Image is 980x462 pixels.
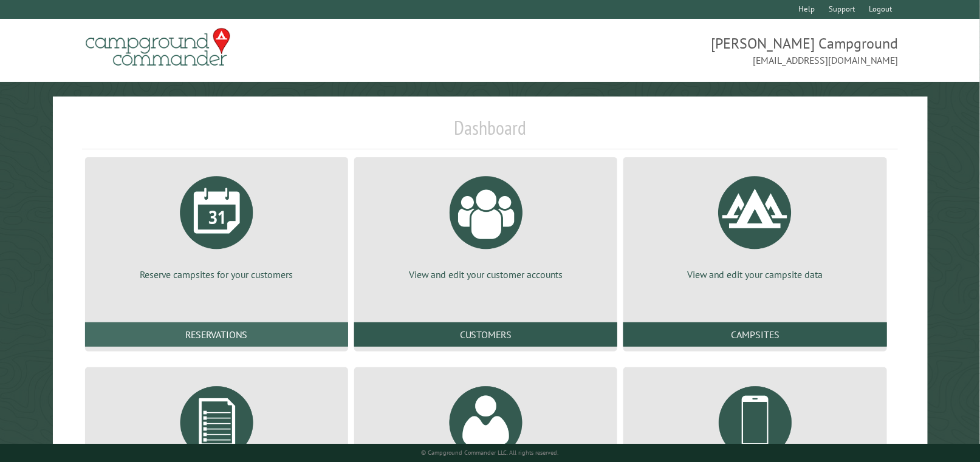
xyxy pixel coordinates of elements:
p: Reserve campsites for your customers [100,268,334,281]
a: View and edit your customer accounts [369,167,603,281]
p: View and edit your customer accounts [369,268,603,281]
small: © Campground Commander LLC. All rights reserved. [422,449,559,457]
span: [PERSON_NAME] Campground [EMAIL_ADDRESS][DOMAIN_NAME] [490,33,899,67]
a: Reservations [85,322,348,347]
h1: Dashboard [82,116,898,149]
a: Campsites [623,322,886,347]
img: Campground Commander [82,24,234,71]
a: Customers [354,322,617,347]
p: View and edit your campsite data [638,268,872,281]
a: Reserve campsites for your customers [100,167,334,281]
a: View and edit your campsite data [638,167,872,281]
